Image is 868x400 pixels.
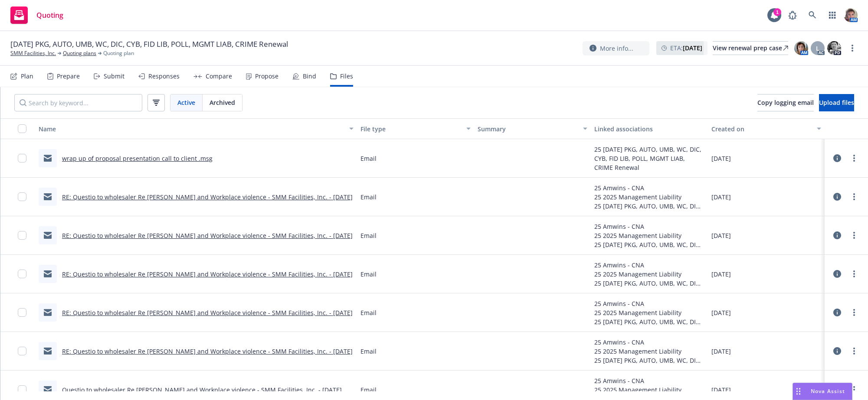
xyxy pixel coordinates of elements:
[18,270,26,278] input: Toggle Row Selected
[360,270,377,279] span: Email
[360,231,377,240] span: Email
[474,118,591,139] button: Summary
[62,309,353,317] a: RE: Questio to wholesaler Re [PERSON_NAME] and Workplace violence - SMM Facilities, Inc. - [DATE]
[827,41,841,55] img: photo
[849,269,859,279] a: more
[62,154,213,163] a: wrap up of proposal presentation call to client .msg
[18,124,26,133] input: Select all
[39,124,344,133] div: Name
[594,376,704,385] div: 25 Amwins - CNA
[104,73,124,80] div: Submit
[793,383,804,400] div: Drag to move
[583,41,649,55] button: More info...
[793,383,852,400] button: Nova Assist
[18,192,26,201] input: Toggle Row Selected
[757,94,814,111] button: Copy logging email
[7,3,67,27] a: Quoting
[36,12,63,19] span: Quoting
[594,145,704,172] div: 25 [DATE] PKG, AUTO, UMB, WC, DIC, CYB, FID LIB, POLL, MGMT LIAB, CRIME Renewal
[849,346,859,356] a: more
[711,308,731,317] span: [DATE]
[360,192,377,202] span: Email
[844,8,858,22] img: photo
[594,270,704,279] div: 25 2025 Management Liability
[594,299,704,308] div: 25 Amwins - CNA
[711,192,731,202] span: [DATE]
[849,384,859,395] a: more
[360,308,377,317] span: Email
[35,118,357,139] button: Name
[360,124,461,133] div: File type
[847,43,858,53] a: more
[713,42,788,55] div: View renewal prep case
[773,8,781,16] div: 1
[303,73,316,80] div: Bind
[594,347,704,356] div: 25 2025 Management Liability
[811,387,845,395] span: Nova Assist
[478,124,578,133] div: Summary
[594,317,704,326] div: 25 [DATE] PKG, AUTO, UMB, WC, DIC, CYB, FID LIB, POLL, MGMT LIAB, CRIME Renewal
[849,307,859,318] a: more
[594,385,704,394] div: 25 2025 Management Liability
[849,192,859,202] a: more
[816,44,819,53] span: L
[360,347,377,356] span: Email
[670,43,702,52] span: ETA :
[711,231,731,240] span: [DATE]
[62,193,353,201] a: RE: Questio to wholesaler Re [PERSON_NAME] and Workplace violence - SMM Facilities, Inc. - [DATE]
[594,222,704,231] div: 25 Amwins - CNA
[10,49,56,57] a: SMM Facilities, Inc.
[711,385,731,394] span: [DATE]
[849,230,859,241] a: more
[594,231,704,240] div: 25 2025 Management Liability
[711,347,731,356] span: [DATE]
[594,308,704,317] div: 25 2025 Management Liability
[10,39,288,49] span: [DATE] PKG, AUTO, UMB, WC, DIC, CYB, FID LIB, POLL, MGMT LIAB, CRIME Renewal
[711,270,731,279] span: [DATE]
[18,385,26,394] input: Toggle Row Selected
[824,7,841,24] a: Switch app
[594,260,704,270] div: 25 Amwins - CNA
[708,118,825,139] button: Created on
[62,231,353,240] a: RE: Questio to wholesaler Re [PERSON_NAME] and Workplace violence - SMM Facilities, Inc. - [DATE]
[784,7,801,24] a: Report a Bug
[713,41,788,55] a: View renewal prep case
[594,240,704,249] div: 25 [DATE] PKG, AUTO, UMB, WC, DIC, CYB, FID LIB, POLL, MGMT LIAB, CRIME Renewal
[18,154,26,163] input: Toggle Row Selected
[594,124,704,133] div: Linked associations
[21,73,33,80] div: Plan
[340,73,353,80] div: Files
[819,94,854,111] button: Upload files
[600,44,633,53] span: More info...
[594,356,704,365] div: 25 [DATE] PKG, AUTO, UMB, WC, DIC, CYB, FID LIB, POLL, MGMT LIAB, CRIME Renewal
[594,183,704,192] div: 25 Amwins - CNA
[255,73,278,80] div: Propose
[794,41,808,55] img: photo
[62,270,353,278] a: RE: Questio to wholesaler Re [PERSON_NAME] and Workplace violence - SMM Facilities, Inc. - [DATE]
[177,98,195,107] span: Active
[62,347,353,355] a: RE: Questio to wholesaler Re [PERSON_NAME] and Workplace violence - SMM Facilities, Inc. - [DATE]
[711,124,812,133] div: Created on
[683,44,702,52] strong: [DATE]
[591,118,708,139] button: Linked associations
[804,7,821,24] a: Search
[18,231,26,240] input: Toggle Row Selected
[18,347,26,355] input: Toggle Row Selected
[757,98,814,107] span: Copy logging email
[594,192,704,202] div: 25 2025 Management Liability
[206,73,232,80] div: Compare
[819,98,854,107] span: Upload files
[62,386,342,394] a: Questio to wholesaler Re [PERSON_NAME] and Workplace violence - SMM Facilities, Inc. - [DATE]
[594,202,704,211] div: 25 [DATE] PKG, AUTO, UMB, WC, DIC, CYB, FID LIB, POLL, MGMT LIAB, CRIME Renewal
[594,338,704,347] div: 25 Amwins - CNA
[103,49,134,57] span: Quoting plan
[57,73,80,80] div: Prepare
[210,98,235,107] span: Archived
[360,154,377,163] span: Email
[711,154,731,163] span: [DATE]
[63,49,96,57] a: Quoting plans
[148,73,180,80] div: Responses
[849,153,859,163] a: more
[594,279,704,288] div: 25 [DATE] PKG, AUTO, UMB, WC, DIC, CYB, FID LIB, POLL, MGMT LIAB, CRIME Renewal
[18,308,26,317] input: Toggle Row Selected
